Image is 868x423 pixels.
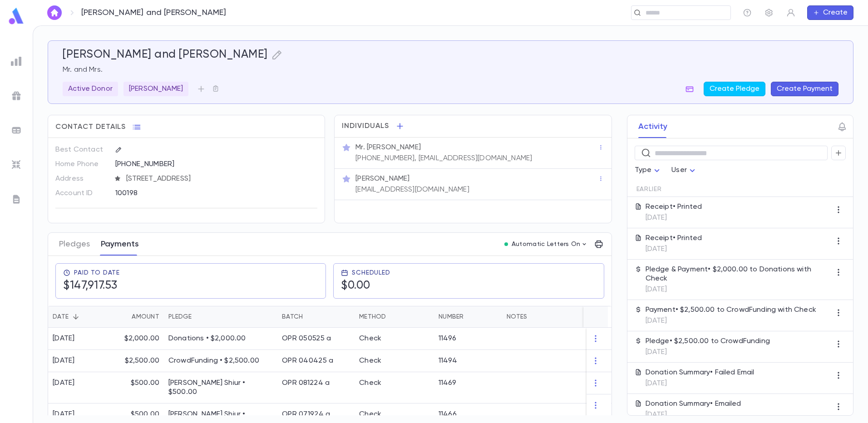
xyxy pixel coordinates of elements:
[355,306,434,328] div: Method
[646,316,816,325] p: [DATE]
[282,334,331,343] div: OPR 050525 a
[115,157,317,171] div: [PHONE_NUMBER]
[502,306,616,328] div: Notes
[704,82,765,96] button: Create Pledge
[635,162,663,179] div: Type
[129,84,183,93] p: [PERSON_NAME]
[359,410,381,419] div: Check
[69,310,83,324] button: Sort
[282,410,330,419] div: OPR 071924 a
[55,186,108,201] p: Account ID
[63,82,118,96] div: Active Donor
[359,306,386,328] div: Method
[55,157,108,172] p: Home Phone
[124,334,159,343] p: $2,000.00
[671,162,698,179] div: User
[507,306,527,328] div: Notes
[49,9,60,16] img: home_white.a664292cf8c1dea59945f0da9f25487c.svg
[439,306,464,328] div: Number
[638,115,667,138] button: Activity
[646,410,741,419] p: [DATE]
[434,306,502,328] div: Number
[439,356,457,365] p: 11494
[74,269,120,276] span: Paid To Date
[439,334,456,343] p: 11496
[131,379,159,388] p: $500.00
[168,379,273,397] p: [PERSON_NAME] Shiur • $500.00
[646,213,702,222] p: [DATE]
[635,167,652,174] span: Type
[164,306,277,328] div: Pledge
[386,310,401,324] button: Sort
[359,356,381,365] div: Check
[53,379,75,388] div: [DATE]
[55,172,108,186] p: Address
[53,334,75,343] div: [DATE]
[807,5,853,20] button: Create
[646,285,831,294] p: [DATE]
[355,154,532,163] p: [PHONE_NUMBER], [EMAIL_ADDRESS][DOMAIN_NAME]
[132,306,159,328] div: Amount
[646,305,816,315] p: Payment • $2,500.00 to CrowdFunding with Check
[131,410,159,419] p: $500.00
[48,306,109,328] div: Date
[646,234,702,243] p: Receipt • Printed
[168,334,273,343] p: Donations • $2,000.00
[55,143,108,157] p: Best Contact
[11,56,22,67] img: reports_grey.c525e4749d1bce6a11f5fe2a8de1b229.svg
[63,279,118,293] h5: $147,917.53
[117,310,132,324] button: Sort
[81,8,227,18] p: [PERSON_NAME] and [PERSON_NAME]
[11,194,22,205] img: letters_grey.7941b92b52307dd3b8a917253454ce1c.svg
[646,379,755,388] p: [DATE]
[125,356,159,365] p: $2,500.00
[646,337,770,346] p: Pledge • $2,500.00 to CrowdFunding
[68,84,113,93] p: Active Donor
[101,233,139,256] button: Payments
[646,265,831,283] p: Pledge & Payment • $2,000.00 to Donations with Check
[53,356,75,365] div: [DATE]
[355,185,469,194] p: [EMAIL_ADDRESS][DOMAIN_NAME]
[359,334,381,343] div: Check
[646,399,741,408] p: Donation Summary • Emailed
[63,48,268,62] h5: [PERSON_NAME] and [PERSON_NAME]
[115,186,273,200] div: 100198
[123,174,318,183] span: [STREET_ADDRESS]
[11,125,22,136] img: batches_grey.339ca447c9d9533ef1741baa751efc33.svg
[11,90,22,101] img: campaigns_grey.99e729a5f7ee94e3726e6486bddda8f1.svg
[501,238,592,251] button: Automatic Letters On
[59,233,90,256] button: Pledges
[355,143,421,152] p: Mr. [PERSON_NAME]
[303,310,317,324] button: Sort
[282,306,303,328] div: Batch
[355,174,409,183] p: [PERSON_NAME]
[109,306,164,328] div: Amount
[341,279,370,293] h5: $0.00
[11,159,22,170] img: imports_grey.530a8a0e642e233f2baf0ef88e8c9fcb.svg
[512,241,581,248] p: Automatic Letters On
[636,186,662,193] span: Earlier
[439,379,456,388] p: 11469
[771,82,838,96] button: Create Payment
[671,167,687,174] span: User
[282,356,333,365] div: OPR 040425 a
[282,379,330,388] div: OPR 081224 a
[342,122,389,131] span: Individuals
[7,7,25,25] img: logo
[352,269,390,276] span: Scheduled
[63,65,838,74] p: Mr. and Mrs.
[439,410,457,419] p: 11466
[168,306,192,328] div: Pledge
[277,306,355,328] div: Batch
[53,410,75,419] div: [DATE]
[646,368,755,377] p: Donation Summary • Failed Email
[53,306,69,328] div: Date
[646,245,702,254] p: [DATE]
[55,123,126,132] span: Contact Details
[646,202,702,211] p: Receipt • Printed
[646,348,770,357] p: [DATE]
[359,379,381,388] div: Check
[168,356,273,365] p: CrowdFunding • $2,500.00
[123,82,188,96] div: [PERSON_NAME]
